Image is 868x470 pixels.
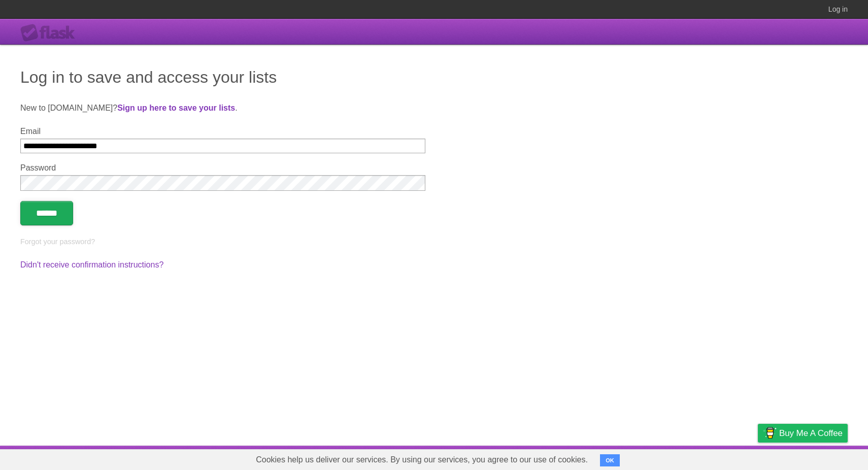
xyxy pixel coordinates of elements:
label: Password [20,163,425,173]
div: Flask [20,24,81,42]
a: Suggest a feature [784,448,848,467]
a: Developers [656,448,697,467]
p: New to [DOMAIN_NAME]? . [20,102,848,114]
a: Privacy [745,448,771,467]
a: Terms [710,448,732,467]
h1: Log in to save and access your lists [20,65,848,89]
a: Forgot your password? [20,238,95,246]
a: Buy me a coffee [758,424,848,443]
a: Didn't receive confirmation instructions? [20,260,163,269]
button: OK [600,454,620,466]
img: Buy me a coffee [763,424,777,442]
span: Cookies help us deliver our services. By using our services, you agree to our use of cookies. [246,450,598,470]
a: About [623,448,644,467]
label: Email [20,127,425,136]
a: Sign up here to save your lists [117,104,235,112]
span: Buy me a coffee [779,424,843,442]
